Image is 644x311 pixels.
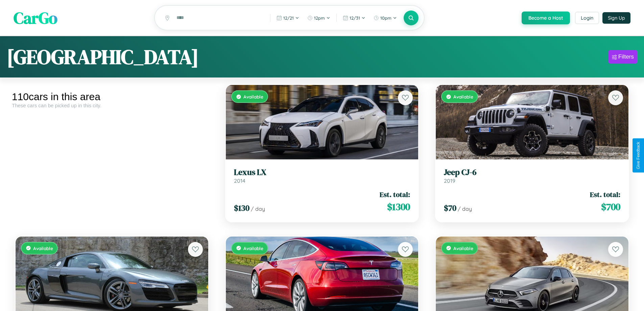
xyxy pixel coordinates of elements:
[283,15,294,21] span: 12 / 21
[234,177,245,184] span: 2014
[370,13,400,23] button: 10pm
[243,94,263,99] span: Available
[636,142,641,169] div: Give Feedback
[314,15,325,21] span: 12pm
[304,13,334,23] button: 12pm
[575,12,599,24] button: Login
[273,13,303,23] button: 12/21
[7,43,199,71] h1: [GEOGRAPHIC_DATA]
[458,205,472,212] span: / day
[350,15,360,21] span: 12 / 31
[602,12,630,24] button: Sign Up
[339,13,369,23] button: 12/31
[12,103,212,108] div: These cars can be picked up in this city.
[243,245,263,251] span: Available
[453,94,473,99] span: Available
[12,91,212,103] div: 110 cars in this area
[590,190,620,199] span: Est. total:
[234,168,410,177] h3: Lexus LX
[444,168,620,177] h3: Jeep CJ-6
[387,200,410,214] span: $ 1300
[14,7,57,29] span: CarGo
[444,177,455,184] span: 2019
[234,168,410,184] a: Lexus LX2014
[444,202,456,214] span: $ 70
[234,202,249,214] span: $ 130
[380,190,410,199] span: Est. total:
[618,53,634,60] div: Filters
[601,200,620,214] span: $ 700
[453,245,473,251] span: Available
[609,50,637,64] button: Filters
[444,168,620,184] a: Jeep CJ-62019
[33,245,53,251] span: Available
[251,205,265,212] span: / day
[380,15,391,21] span: 10pm
[522,12,570,24] button: Become a Host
